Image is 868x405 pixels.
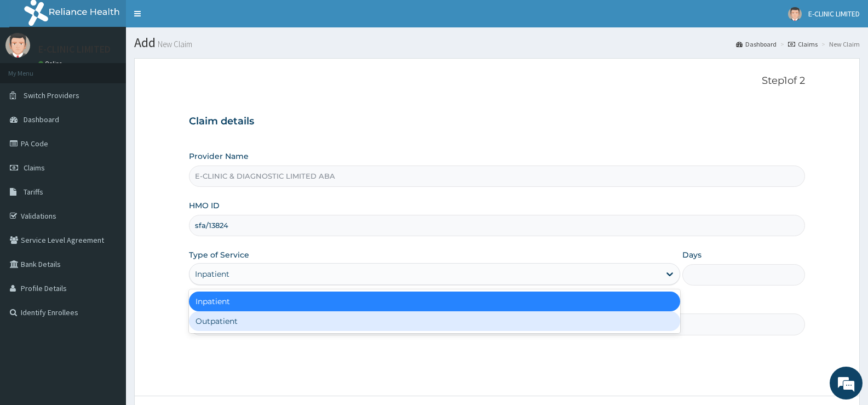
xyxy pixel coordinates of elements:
span: Dashboard [24,115,59,124]
textarea: Type your message and hit 'Enter' [5,280,209,318]
label: Type of Service [189,249,249,260]
h1: Add [134,36,860,50]
div: Inpatient [195,269,229,279]
span: E-CLINIC LIMITED [808,9,860,19]
label: HMO ID [189,200,220,211]
input: Enter HMO ID [189,215,805,236]
a: Dashboard [736,39,777,49]
span: Tariffs [24,187,43,197]
label: Days [682,249,702,260]
div: Inpatient [189,292,680,311]
a: Online [38,60,65,67]
small: New Claim [156,40,192,48]
span: We're online! [64,128,151,239]
div: Minimize live chat window [180,5,206,32]
label: Provider Name [189,151,249,162]
span: Claims [24,163,45,173]
p: Step 1 of 2 [189,75,805,87]
img: User Image [5,33,30,58]
span: Switch Providers [24,90,79,100]
div: Chat with us now [57,61,184,76]
h3: Claim details [189,116,805,128]
img: User Image [788,7,802,21]
li: New Claim [819,39,860,49]
a: Claims [788,39,818,49]
div: Outpatient [189,311,680,331]
p: E-CLINIC LIMITED [38,44,111,54]
img: d_794563401_company_1708531726252_794563401 [20,55,44,82]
